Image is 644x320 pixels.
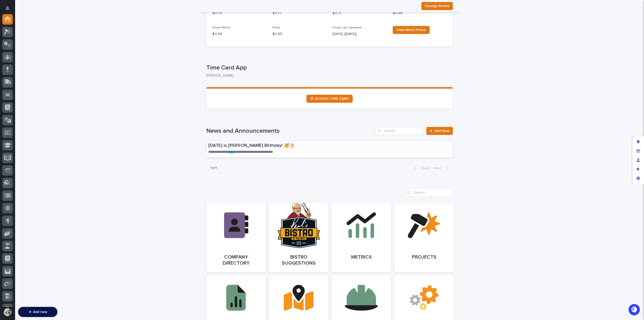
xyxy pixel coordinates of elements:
[5,5,15,15] img: Stacker
[333,31,387,37] p: [DATE] ([DATE])
[376,127,423,135] input: Search
[23,61,69,65] div: We're available if you need us!
[208,143,377,149] p: [DATE] is [PERSON_NAME] Birthday! 🥳🎂
[206,74,449,78] p: [PERSON_NAME]
[421,2,453,10] button: Change Notice
[634,174,643,183] div: App settings
[405,189,453,197] input: Search
[16,86,41,90] span: [PERSON_NAME]
[393,11,447,16] p: $ 0.66
[10,120,27,125] span: Help Docs
[333,26,361,29] span: Prices Last Updated
[212,31,266,37] p: $ 0.59
[13,40,83,46] input: Clear
[5,73,32,77] div: Past conversations
[628,303,641,317] iframe: Open customer support
[5,28,92,36] p: How can we help?
[410,166,431,170] button: Back
[5,56,14,65] img: 1736555164131-43832dd5-751b-4058-ba23-39d91318e5a0
[425,4,450,9] span: Change Notice
[206,162,221,174] p: 1 of 1
[5,95,13,103] img: Brittany Wendell
[10,100,14,104] img: 1736555164131-43832dd5-751b-4058-ba23-39d91318e5a0
[269,203,329,272] a: Bistro Suggestions
[11,56,20,65] img: 4614488137333_bcb353cd0bb836b1afe7_72.png
[212,11,266,16] p: $ 0.74
[45,86,55,90] span: [DATE]
[306,95,353,103] a: ⏲ ACCESS TIME CARD
[435,129,450,133] span: Add New
[393,26,430,34] a: View More Prices
[6,6,13,14] div: Notifications
[272,11,327,16] p: $ 0.77
[394,203,454,272] a: Projects
[433,166,445,170] span: Next
[3,118,29,127] a: 📖Help Docs
[5,20,92,28] p: Welcome 👋
[272,26,280,29] span: Plate
[206,64,451,72] p: Time Card App
[426,127,453,135] a: Add New
[431,166,453,170] button: Next
[45,99,55,103] span: [DATE]
[5,121,9,125] div: 📖
[10,86,14,90] img: 1736555164131-43832dd5-751b-4058-ba23-39d91318e5a0
[23,56,83,61] div: Start new chat
[397,28,426,32] span: View More Prices
[419,166,429,170] span: Back
[2,307,13,317] button: users-avatar
[206,203,266,272] a: Company Directory
[5,81,13,89] img: Brittany
[332,203,391,272] a: Metrics
[272,31,327,37] p: $ 0.65
[212,26,230,29] span: Sheet Metal
[634,137,643,147] div: Edit layout
[333,11,387,16] p: $ 0.71
[35,132,61,136] a: Powered byPylon
[16,99,41,103] span: [PERSON_NAME]
[78,72,92,78] button: See all
[634,147,643,156] div: Manage fields and data
[634,165,643,174] div: Preview as
[310,97,349,100] span: ⏲ ACCESS TIME CARD
[2,3,13,14] button: Notifications
[206,127,374,135] h1: News and Announcements
[42,86,44,90] span: •
[42,99,44,103] span: •
[86,57,92,63] button: Start new chat
[18,307,57,317] button: Add new
[634,156,643,165] div: Manage users
[50,133,61,136] span: Pylon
